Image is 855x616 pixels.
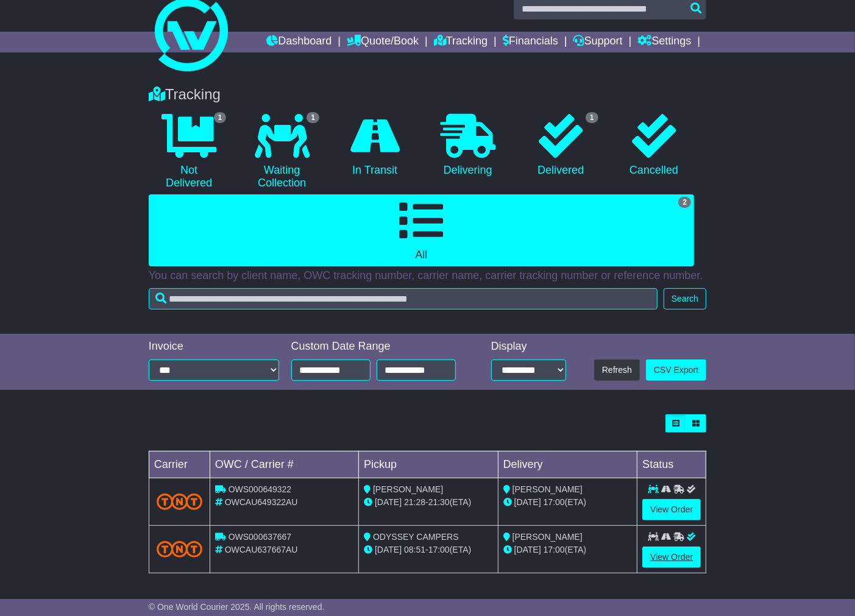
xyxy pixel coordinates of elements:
a: Support [573,32,623,52]
button: Refresh [594,359,640,381]
span: [PERSON_NAME] [513,532,583,542]
a: 1 Delivered [520,110,601,182]
button: Search [664,288,706,310]
div: Tracking [143,86,712,104]
span: [DATE] [514,545,541,554]
span: 17:00 [544,497,565,507]
td: Carrier [149,451,210,478]
div: Display [491,340,566,353]
div: - (ETA) [364,543,493,556]
span: [DATE] [514,497,541,507]
td: OWC / Carrier # [210,451,358,478]
span: [PERSON_NAME] [373,484,443,494]
a: 2 All [149,194,694,266]
a: 1 Not Delivered [149,110,230,194]
img: TNT_Domestic.png [157,541,202,558]
div: - (ETA) [364,496,493,509]
span: [PERSON_NAME] [513,484,583,494]
a: Tracking [434,32,488,52]
div: Invoice [149,340,279,353]
span: 1 [586,112,598,123]
span: 1 [307,112,319,123]
a: View Order [642,499,701,520]
span: OWCAU649322AU [225,497,298,507]
a: Cancelled [614,110,695,182]
a: Delivering [428,110,509,182]
a: 1 Waiting Collection [241,110,322,194]
div: (ETA) [503,496,633,509]
a: Quote/Book [347,32,419,52]
span: ODYSSEY CAMPERS [373,532,459,542]
a: Dashboard [266,32,332,52]
td: Pickup [359,451,498,478]
p: You can search by client name, OWC tracking number, carrier name, carrier tracking number or refe... [149,269,706,283]
a: Settings [637,32,691,52]
a: CSV Export [646,359,706,381]
span: © One World Courier 2025. All rights reserved. [149,602,325,612]
span: 17:00 [544,545,565,554]
a: View Order [642,547,701,568]
div: (ETA) [503,543,633,556]
span: [DATE] [375,545,402,554]
span: 21:30 [428,497,450,507]
span: OWCAU637667AU [225,545,298,554]
span: OWS000649322 [229,484,292,494]
td: Delivery [498,451,637,478]
span: [DATE] [375,497,402,507]
a: Financials [503,32,558,52]
span: 17:00 [428,545,450,554]
td: Status [637,451,706,478]
span: 08:51 [404,545,425,554]
a: In Transit [335,110,416,182]
span: 1 [214,112,227,123]
div: Custom Date Range [291,340,469,353]
img: TNT_Domestic.png [157,494,202,510]
span: OWS000637667 [229,532,292,542]
span: 2 [678,197,691,208]
span: 21:28 [404,497,425,507]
